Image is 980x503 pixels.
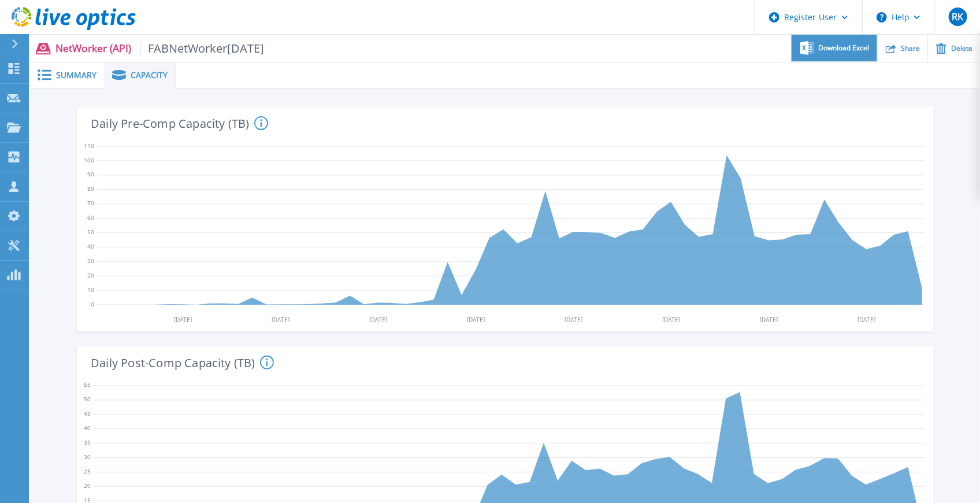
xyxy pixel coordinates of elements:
text: [DATE] [566,316,584,324]
text: 60 [87,213,94,221]
text: 80 [87,184,94,193]
text: 50 [87,228,94,236]
span: Share [901,45,920,52]
span: Download Excel [819,45,870,51]
text: 20 [87,271,94,279]
text: 20 [84,482,91,490]
text: 0 [91,300,94,308]
text: 90 [87,170,94,178]
text: 30 [87,257,94,265]
text: [DATE] [468,316,486,324]
h4: Daily Post-Comp Capacity (TB) [91,356,274,369]
h4: Daily Pre-Comp Capacity (TB) [91,116,268,130]
text: [DATE] [175,316,192,324]
text: 25 [84,467,91,475]
text: 10 [87,286,94,294]
text: 50 [84,395,91,404]
text: [DATE] [859,316,877,324]
text: 55 [84,381,91,389]
text: 70 [87,199,94,207]
text: 45 [84,409,91,417]
text: [DATE] [272,316,290,324]
text: [DATE] [762,316,779,324]
span: Capacity [131,71,168,79]
text: [DATE] [370,316,388,324]
span: Delete [951,45,972,52]
text: 110 [84,142,94,150]
span: FABNetWorker[DATE] [140,42,265,55]
span: RK [952,12,963,21]
text: 30 [84,453,91,461]
text: 100 [84,156,94,164]
text: 40 [84,424,91,432]
text: [DATE] [663,316,681,324]
text: 35 [84,438,91,446]
text: 40 [87,242,94,250]
span: Summary [56,71,96,79]
p: NetWorker (API) [55,42,265,55]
